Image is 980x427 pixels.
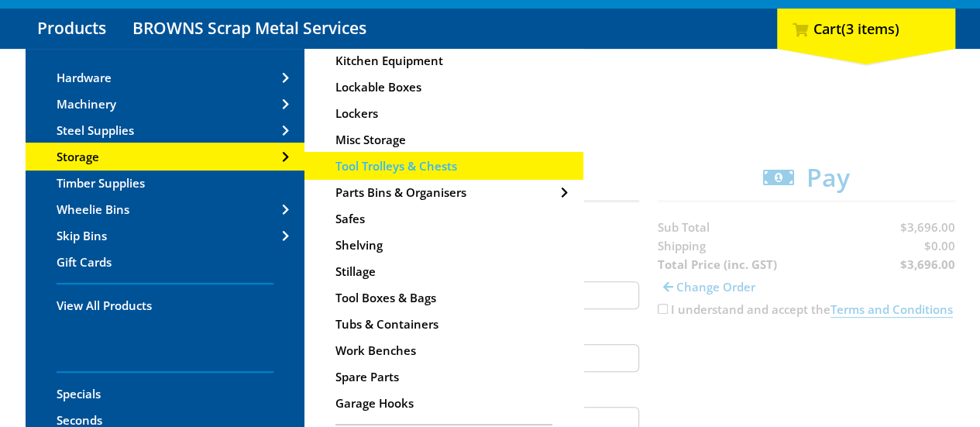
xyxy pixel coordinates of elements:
[335,369,399,384] span: Spare Parts
[26,223,304,248] a: Go to the Skip Bins page
[335,211,365,226] span: Safes
[26,65,304,90] a: Go to the Hardware page
[304,232,583,257] a: Go to the Shelving page
[57,298,152,313] span: View All Products
[57,228,107,243] span: Skip Bins
[335,237,383,253] span: Shelving
[841,19,899,38] span: (3 items)
[304,127,583,152] a: Go to the Misc Storage page
[57,175,145,191] span: Timber Supplies
[335,184,466,200] span: Parts Bins & Organisers
[304,48,583,73] a: Go to the Kitchen Equipment page
[335,53,443,68] span: Kitchen Equipment
[57,96,116,112] span: Machinery
[26,170,304,195] a: Go to the Timber Supplies page
[335,263,376,279] span: Stillage
[304,312,583,336] a: Go to the Tubs & Containers page
[335,316,438,332] span: Tubs & Containers
[57,201,129,217] span: Wheelie Bins
[26,293,304,318] a: Go to the Products page
[26,197,304,222] a: Go to the Wheelie Bins page
[57,70,112,85] span: Hardware
[26,91,304,116] a: Go to the Machinery page
[304,285,583,310] a: Go to the Tool Boxes & Bags page
[57,149,99,164] span: Storage
[121,9,378,49] a: Go to the BROWNS Scrap Metal Services page
[26,144,304,169] a: Go to the Storage page
[57,386,101,401] span: Specials
[777,9,955,49] div: Cart
[26,381,304,406] a: Go to the Specials page
[335,343,416,358] span: Work Benches
[57,254,112,270] span: Gift Cards
[335,395,414,411] span: Garage Hooks
[26,9,118,49] a: Go to the Products page
[304,180,583,205] a: Go to the Parts Bins & Organisers page
[57,122,134,138] span: Steel Supplies
[304,101,583,126] a: Go to the Lockers page
[335,290,436,305] span: Tool Boxes & Bags
[26,118,304,143] a: Go to the Steel Supplies page
[304,391,583,415] a: Go to the Garage Hooks page
[304,153,583,178] a: Go to the Tool Trolleys & Chests page
[304,364,583,389] a: Go to the Spare Parts page
[335,79,421,95] span: Lockable Boxes
[26,250,304,274] a: Go to the Gift Cards page
[304,259,583,284] a: Go to the Stillage page
[335,105,378,121] span: Lockers
[335,158,457,174] span: Tool Trolleys & Chests
[304,206,583,231] a: Go to the Safes page
[304,338,583,363] a: Go to the Work Benches page
[304,74,583,99] a: Go to the Lockable Boxes page
[335,132,406,147] span: Misc Storage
